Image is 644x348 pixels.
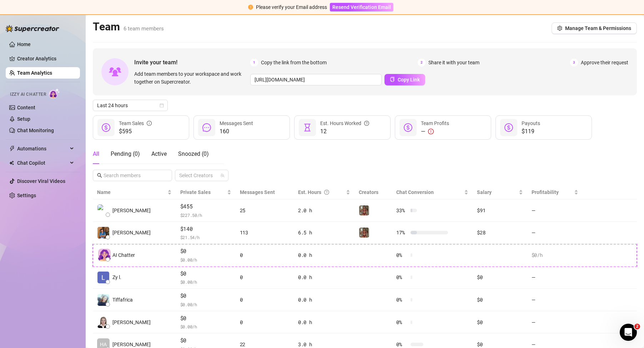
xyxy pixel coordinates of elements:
[248,5,253,10] span: exclamation-circle
[180,212,231,219] span: $ 227.50 /h
[421,127,449,136] div: —
[565,25,631,31] span: Manage Team & Permissions
[634,324,640,329] span: 2
[557,26,562,31] span: setting
[396,207,408,214] span: 33 %
[320,119,369,127] div: Est. Hours Worked
[17,53,74,64] a: Creator Analytics
[17,128,54,133] a: Chat Monitoring
[421,120,449,126] span: Team Profits
[359,228,369,238] img: Greek
[112,229,151,237] span: [PERSON_NAME]
[97,294,109,306] img: Tiffafrica
[298,229,350,237] div: 6.5 h
[112,296,133,304] span: Tiffafrica
[124,25,164,32] span: 6 team members
[180,225,231,233] span: $140
[261,59,327,66] span: Copy the link from the bottom
[303,123,312,132] span: hourglass
[112,273,121,281] span: Zy l.
[134,70,247,86] span: Add team members to your workspace and work together on Supercreator.
[298,318,350,326] div: 0.0 h
[180,336,231,345] span: $0
[477,273,523,281] div: $0
[504,123,513,132] span: dollar-circle
[180,323,231,330] span: $ 0.00 /h
[532,189,559,195] span: Profitability
[398,77,420,83] span: Copy Link
[147,119,152,127] span: info-circle
[477,207,523,214] div: $91
[119,119,152,127] div: Team Sales
[97,316,109,328] img: frances moya
[477,318,523,326] div: $0
[180,301,231,308] span: $ 0.00 /h
[180,189,211,195] span: Private Sales
[10,91,46,98] span: Izzy AI Chatter
[202,123,211,132] span: message
[180,256,231,263] span: $ 0.00 /h
[240,229,290,237] div: 113
[240,251,290,259] div: 0
[354,185,392,199] th: Creators
[240,273,290,281] div: 0
[97,272,109,283] img: Zy lei
[364,119,369,127] span: question-circle
[332,4,391,10] span: Resend Verification Email
[396,229,408,237] span: 17 %
[180,247,231,255] span: $0
[620,324,637,341] iframe: Intercom live chat
[6,25,59,32] img: logo-BBDzfeDw.svg
[178,150,209,157] span: Snoozed ( 0 )
[180,202,231,211] span: $455
[552,23,637,34] button: Manage Team & Permissions
[390,77,395,82] span: copy
[104,171,162,179] input: Search members
[581,59,628,66] span: Approve their request
[98,249,111,261] img: izzy-ai-chatter-avatar-DDCN_rTZ.svg
[97,204,109,216] img: Alva K
[428,129,434,134] span: exclamation-circle
[527,222,583,244] td: —
[9,146,15,151] span: thunderbolt
[97,188,166,196] span: Name
[17,70,52,76] a: Team Analytics
[97,227,109,239] img: Chester Tagayun…
[180,234,231,241] span: $ 21.54 /h
[298,188,344,196] div: Est. Hours
[119,127,152,136] span: $595
[17,105,35,110] a: Content
[134,58,250,67] span: Invite your team!
[180,314,231,323] span: $0
[112,318,151,326] span: [PERSON_NAME]
[522,120,540,126] span: Payouts
[220,127,253,136] span: 160
[527,267,583,289] td: —
[220,120,253,126] span: Messages Sent
[396,318,408,326] span: 0 %
[17,178,65,184] a: Discover Viral Videos
[324,188,329,196] span: question-circle
[320,127,369,136] span: 12
[240,207,290,214] div: 25
[298,207,350,214] div: 2.0 h
[9,160,14,165] img: Chat Copilot
[428,59,479,66] span: Share it with your team
[527,199,583,222] td: —
[240,189,275,195] span: Messages Sent
[111,150,140,158] div: Pending ( 0 )
[49,88,60,99] img: AI Chatter
[17,157,68,169] span: Chat Copilot
[151,150,167,157] span: Active
[298,251,350,259] div: 0.0 h
[97,100,163,111] span: Last 24 hours
[93,150,99,158] div: All
[532,251,578,259] div: $0 /h
[522,127,540,136] span: $119
[220,173,225,178] span: team
[384,74,425,85] button: Copy Link
[250,59,258,66] span: 1
[17,193,36,198] a: Settings
[298,296,350,304] div: 0.0 h
[359,205,369,215] img: Greek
